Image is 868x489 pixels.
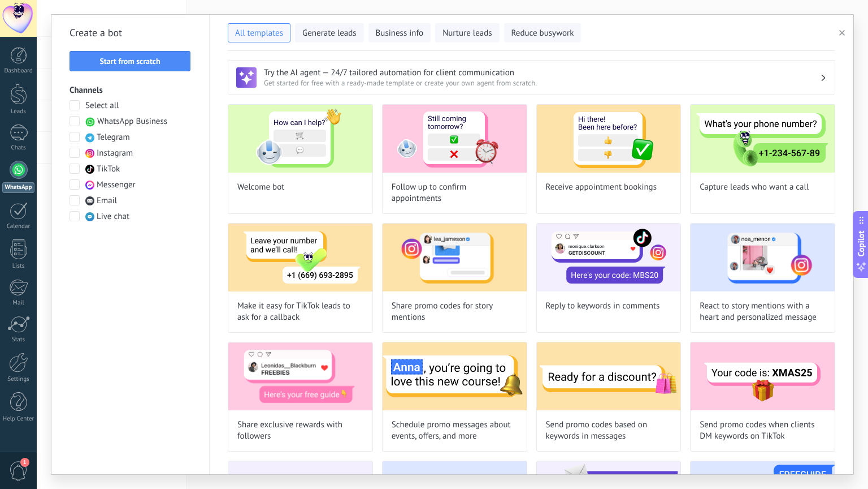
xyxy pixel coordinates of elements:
[700,419,826,442] span: Send promo codes when clients DM keywords on TikTok
[20,458,29,467] span: 1
[537,224,681,291] img: Reply to keywords in comments
[97,195,117,207] span: Email
[264,67,820,78] h3: Try the AI agent — 24/7 tailored automation for client communication
[2,336,35,344] div: Stats
[383,224,527,291] img: Share promo codes for story mentions
[2,415,35,423] div: Help Center
[97,211,129,222] span: Live chat
[2,67,35,75] div: Dashboard
[97,116,167,127] span: WhatsApp Business
[511,28,574,39] span: Reduce busywork
[546,301,660,312] span: Reply to keywords in comments
[228,23,290,42] button: All templates
[97,179,136,191] span: Messenger
[70,24,191,42] h2: Create a bot
[97,164,120,175] span: TikTok
[235,28,283,39] span: All templates
[392,419,518,442] span: Schedule promo messages about events, offers, and more
[442,28,492,39] span: Nurture leads
[700,301,826,323] span: React to story mentions with a heart and personalized message
[856,231,867,257] span: Copilot
[368,23,431,42] button: Business info
[376,28,424,39] span: Business info
[70,51,190,71] button: Start from scratch
[392,301,518,323] span: Share promo codes for story mentions
[2,182,34,193] div: WhatsApp
[99,57,160,65] span: Start from scratch
[2,108,35,115] div: Leads
[700,182,809,193] span: Capture leads who want a call
[264,78,820,88] span: Get started for free with a ready-made template or create your own agent from scratch.
[383,342,527,410] img: Schedule promo messages about events, offers, and more
[85,100,119,111] span: Select all
[504,23,581,42] button: Reduce busywork
[302,28,357,39] span: Generate leads
[691,105,835,173] img: Capture leads who want a call
[537,342,681,410] img: Send promo codes based on keywords in messages
[691,224,835,291] img: React to story mentions with a heart and personalized message
[691,342,835,410] img: Send promo codes when clients DM keywords on TikTok
[2,376,35,383] div: Settings
[97,132,130,143] span: Telegram
[2,299,35,307] div: Mail
[537,105,681,173] img: Receive appointment bookings
[2,263,35,270] div: Lists
[228,224,372,291] img: Make it easy for TikTok leads to ask for a callback
[392,182,518,204] span: Follow up to confirm appointments
[97,148,133,159] span: Instagram
[435,23,499,42] button: Nurture leads
[228,342,372,410] img: Share exclusive rewards with followers
[237,301,363,323] span: Make it easy for TikTok leads to ask for a callback
[237,182,284,193] span: Welcome bot
[2,223,35,230] div: Calendar
[546,182,657,193] span: Receive appointment bookings
[237,419,363,442] span: Share exclusive rewards with followers
[546,419,672,442] span: Send promo codes based on keywords in messages
[2,144,35,152] div: Chats
[70,85,191,96] h3: Channels
[295,23,364,42] button: Generate leads
[383,105,527,173] img: Follow up to confirm appointments
[228,105,372,173] img: Welcome bot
